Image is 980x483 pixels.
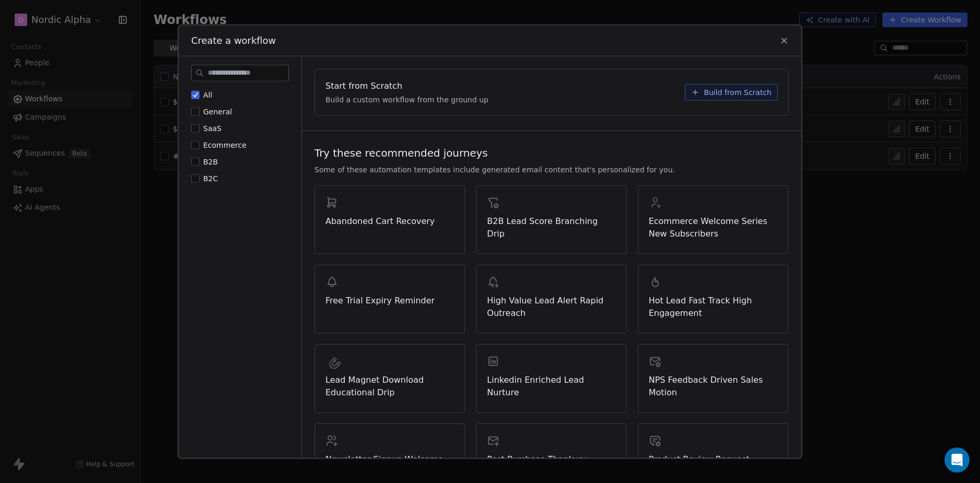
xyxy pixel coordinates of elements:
span: Try these recommended journeys [314,145,488,160]
span: Ecommerce [203,140,247,149]
span: All [203,90,212,99]
span: Linkedin Enriched Lead Nurture [487,373,615,398]
span: B2B Lead Score Branching Drip [487,215,615,240]
button: B2C [191,173,200,183]
span: NPS Feedback Driven Sales Motion [649,373,777,398]
div: Open Intercom Messenger [944,447,970,473]
span: Lead Magnet Download Educational Drip [325,373,454,398]
span: Build a custom workflow from the ground up [325,94,488,104]
span: Ecommerce Welcome Series New Subscribers [649,215,777,240]
span: General [203,107,232,115]
span: B2B [203,157,218,166]
span: SaaS [203,124,221,132]
span: Product Review Request Automation [649,453,777,478]
span: Post Purchase Thankyou Upsell [487,453,615,478]
span: High Value Lead Alert Rapid Outreach [487,294,615,319]
span: Hot Lead Fast Track High Engagement [649,294,777,319]
button: SaaS [191,123,200,133]
span: Free Trial Expiry Reminder [325,294,454,307]
button: B2B [191,156,200,167]
span: Abandoned Cart Recovery [325,215,454,227]
button: Build from Scratch [685,84,778,100]
span: Start from Scratch [325,79,402,92]
span: B2C [203,174,218,182]
button: General [191,106,200,116]
button: All [191,89,200,100]
button: Ecommerce [191,139,200,150]
span: Create a workflow [191,33,276,47]
span: Newsletter Signup Welcome Series [325,453,454,478]
span: Some of these automation templates include generated email content that's personalized for you. [314,164,675,174]
span: Build from Scratch [704,87,772,97]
